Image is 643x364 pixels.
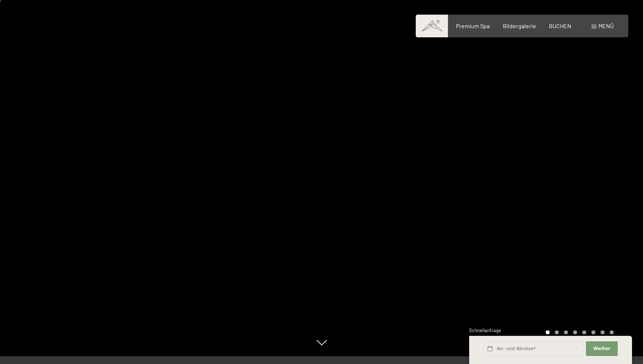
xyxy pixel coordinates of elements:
[456,22,490,29] a: Premium Spa
[469,327,501,333] span: Schnellanfrage
[503,22,536,29] a: Bildergalerie
[549,22,571,29] a: BUCHEN
[593,345,610,352] span: Weiter
[598,22,614,29] span: Menü
[586,341,617,356] button: Weiter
